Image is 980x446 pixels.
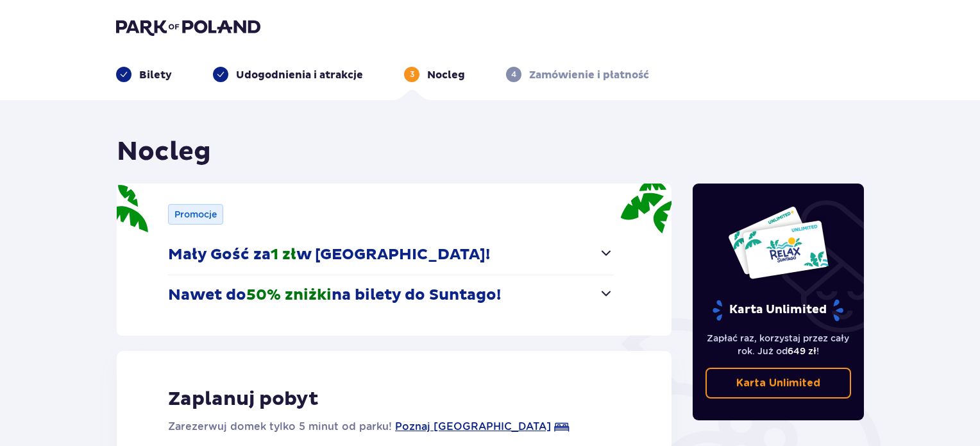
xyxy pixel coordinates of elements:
div: 4Zamówienie i płatność [506,67,649,82]
div: Bilety [116,67,172,82]
p: Karta Unlimited [736,376,820,390]
span: 649 zł [788,346,816,356]
a: Karta Unlimited [705,368,852,399]
span: 50% zniżki [246,286,332,305]
p: Udogodnienia i atrakcje [236,68,363,82]
p: Zaplanuj pobyt [168,387,319,411]
button: Mały Gość za1 złw [GEOGRAPHIC_DATA]! [168,235,614,275]
p: Promocje [174,208,217,221]
button: Nawet do50% zniżkina bilety do Suntago! [168,275,614,315]
img: Park of Poland logo [116,18,260,36]
div: 3Nocleg [404,67,465,82]
img: Dwie karty całoroczne do Suntago z napisem 'UNLIMITED RELAX', na białym tle z tropikalnymi liśćmi... [727,205,829,280]
p: 4 [511,69,516,80]
h1: Nocleg [117,136,211,168]
p: Bilety [139,68,172,82]
p: Nocleg [427,68,465,82]
p: Zapłać raz, korzystaj przez cały rok. Już od ! [705,332,852,357]
div: Udogodnienia i atrakcje [213,67,363,82]
p: Zamówienie i płatność [529,68,649,82]
span: 1 zł [271,245,296,264]
p: Zarezerwuj domek tylko 5 minut od parku! [168,419,392,434]
p: Nawet do na bilety do Suntago! [168,286,501,305]
p: 3 [410,69,414,80]
a: Poznaj [GEOGRAPHIC_DATA] [395,419,551,434]
p: Karta Unlimited [711,299,845,322]
p: Mały Gość za w [GEOGRAPHIC_DATA]! [168,245,490,264]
